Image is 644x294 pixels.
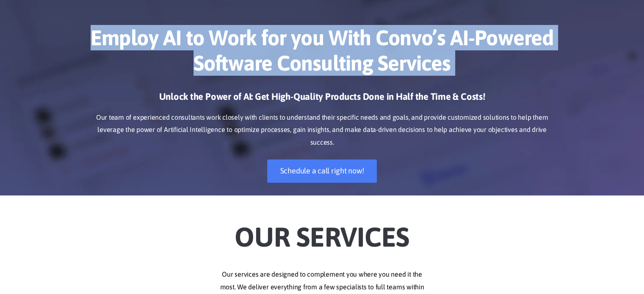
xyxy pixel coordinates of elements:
h3: Unlock the Power of AI: Get High-Quality Products Done in Half the Time & Costs! [87,91,557,109]
h1: Employ AI to Work for you With Convo’s AI-Powered Software Consulting Services [87,25,557,82]
p: Our team of experienced consultants work closely with clients to understand their specific needs ... [87,111,557,149]
h2: Our Services [87,208,557,256]
a: Schedule a call right now! [267,159,377,183]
